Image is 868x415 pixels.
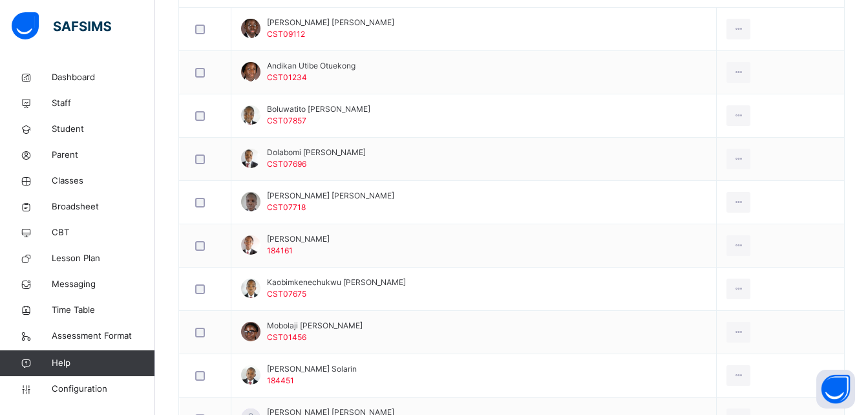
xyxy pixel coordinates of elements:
span: Dashboard [52,71,155,84]
span: Andikan Utibe Otuekong [267,60,355,72]
span: Lesson Plan [52,252,155,265]
span: CST01234 [267,72,307,82]
span: CST01456 [267,332,306,342]
span: Time Table [52,304,155,317]
span: [PERSON_NAME] [PERSON_NAME] [267,17,394,28]
span: Student [52,123,155,136]
span: CST07857 [267,116,306,125]
span: Configuration [52,383,154,396]
span: Dolabomi [PERSON_NAME] [267,147,366,158]
span: 184161 [267,246,293,255]
span: Classes [52,175,155,187]
span: CST07696 [267,159,306,169]
span: Messaging [52,278,155,291]
span: Staff [52,97,155,110]
span: Assessment Format [52,330,155,343]
img: safsims [12,12,111,39]
span: Boluwatito [PERSON_NAME] [267,103,370,115]
span: CST07718 [267,202,306,212]
span: CST07675 [267,289,306,299]
span: [PERSON_NAME] [267,233,330,245]
span: Mobolaji [PERSON_NAME] [267,320,363,332]
span: Parent [52,149,155,162]
span: [PERSON_NAME] Solarin [267,363,357,375]
span: CBT [52,226,155,239]
span: Broadsheet [52,200,155,213]
span: 184451 [267,376,294,385]
button: Open asap [816,370,855,409]
span: [PERSON_NAME] [PERSON_NAME] [267,190,394,202]
span: Help [52,357,154,370]
span: CST09112 [267,29,305,39]
span: Kaobimkenechukwu [PERSON_NAME] [267,277,406,288]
